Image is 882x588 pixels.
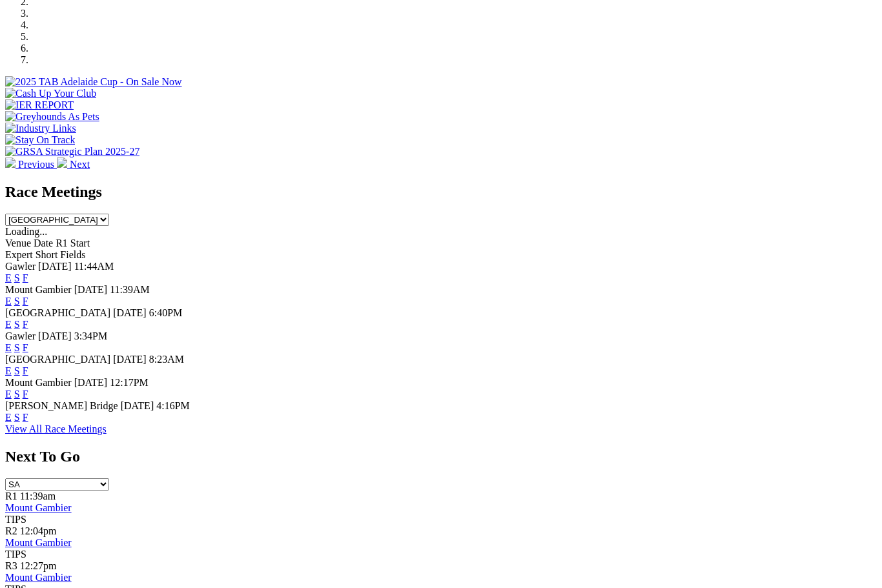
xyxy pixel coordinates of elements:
[156,400,190,411] span: 4:16PM
[5,502,72,513] a: Mount Gambier
[14,412,20,423] a: S
[5,412,12,423] a: E
[149,354,184,365] span: 8:23AM
[57,157,67,168] img: chevron-right-pager-white.svg
[121,400,154,411] span: [DATE]
[23,296,28,307] a: F
[20,560,57,571] span: 12:27pm
[36,249,58,260] span: Short
[14,272,20,283] a: S
[5,354,110,365] span: [GEOGRAPHIC_DATA]
[5,123,76,134] img: Industry Links
[38,261,72,272] span: [DATE]
[20,491,56,502] span: 11:39am
[5,560,17,571] span: R3
[5,389,12,400] a: E
[38,330,72,341] span: [DATE]
[5,249,33,260] span: Expert
[5,514,26,525] span: TIPS
[14,319,20,330] a: S
[5,572,72,583] a: Mount Gambier
[74,284,108,295] span: [DATE]
[57,159,90,170] a: Next
[5,157,15,168] img: chevron-left-pager-white.svg
[113,307,147,318] span: [DATE]
[5,238,31,248] span: Venue
[5,549,26,560] span: TIPS
[5,307,110,318] span: [GEOGRAPHIC_DATA]
[14,296,20,307] a: S
[5,330,36,341] span: Gawler
[5,491,17,502] span: R1
[23,412,28,423] a: F
[74,261,114,272] span: 11:44AM
[74,377,108,388] span: [DATE]
[5,284,72,295] span: Mount Gambier
[110,377,149,388] span: 12:17PM
[110,284,150,295] span: 11:39AM
[20,525,57,536] span: 12:04pm
[5,423,107,434] a: View All Race Meetings
[23,365,28,376] a: F
[5,111,99,123] img: Greyhounds As Pets
[5,400,118,411] span: [PERSON_NAME] Bridge
[5,261,36,272] span: Gawler
[74,330,108,341] span: 3:34PM
[5,365,12,376] a: E
[5,76,182,88] img: 2025 TAB Adelaide Cup - On Sale Now
[5,146,139,157] img: GRSA Strategic Plan 2025-27
[5,159,57,170] a: Previous
[5,296,12,307] a: E
[14,365,20,376] a: S
[5,134,75,146] img: Stay On Track
[5,342,12,353] a: E
[60,249,85,260] span: Fields
[18,159,54,170] span: Previous
[23,319,28,330] a: F
[5,448,877,465] h2: Next To Go
[23,389,28,400] a: F
[56,238,90,248] span: R1 Start
[5,272,12,283] a: E
[113,354,147,365] span: [DATE]
[5,183,877,201] h2: Race Meetings
[70,159,90,170] span: Next
[5,537,72,548] a: Mount Gambier
[5,377,72,388] span: Mount Gambier
[5,99,74,111] img: IER REPORT
[23,342,28,353] a: F
[149,307,183,318] span: 6:40PM
[23,272,28,283] a: F
[14,342,20,353] a: S
[5,525,17,536] span: R2
[34,238,53,248] span: Date
[14,389,20,400] a: S
[5,88,96,99] img: Cash Up Your Club
[5,319,12,330] a: E
[5,226,47,237] span: Loading...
